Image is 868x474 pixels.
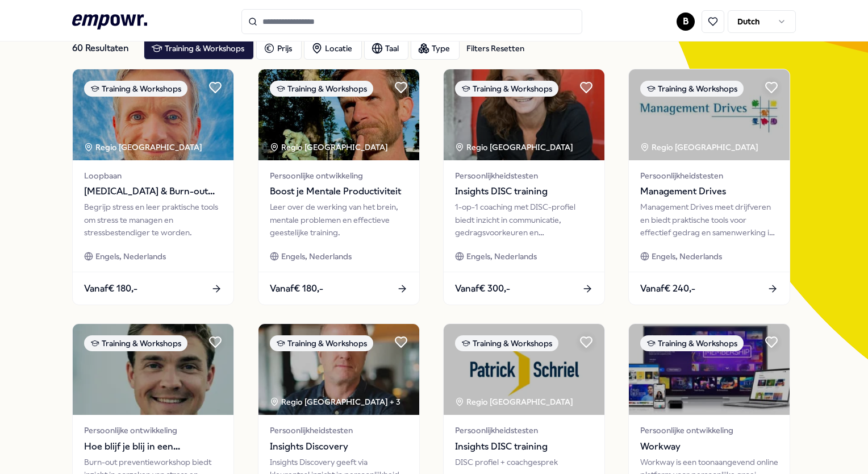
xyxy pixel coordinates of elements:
[270,424,408,436] span: Persoonlijkheidstesten
[84,81,187,97] div: Training & Workshops
[455,141,575,153] div: Regio [GEOGRAPHIC_DATA]
[84,281,137,296] span: Vanaf € 180,-
[270,201,408,239] div: Leer over de werking van het brein, mentale problemen en effectieve geestelijke training.
[444,324,604,415] img: package image
[640,141,760,153] div: Regio [GEOGRAPHIC_DATA]
[84,424,222,436] span: Persoonlijke ontwikkeling
[258,69,419,160] img: package image
[640,439,778,454] span: Workway
[411,37,460,60] button: Type
[640,281,695,296] span: Vanaf € 240,-
[270,184,408,199] span: Boost je Mentale Productiviteit
[455,335,558,351] div: Training & Workshops
[270,396,400,408] div: Regio [GEOGRAPHIC_DATA] + 3
[258,324,419,415] img: package image
[84,184,222,199] span: [MEDICAL_DATA] & Burn-out Preventie
[72,37,135,60] div: 60 Resultaten
[455,281,510,296] span: Vanaf € 300,-
[455,439,593,454] span: Insights DISC training
[466,250,537,263] span: Engels, Nederlands
[628,69,790,305] a: package imageTraining & WorkshopsRegio [GEOGRAPHIC_DATA] PersoonlijkheidstestenManagement DrivesM...
[443,69,605,305] a: package imageTraining & WorkshopsRegio [GEOGRAPHIC_DATA] PersoonlijkheidstestenInsights DISC trai...
[455,81,558,97] div: Training & Workshops
[652,250,722,263] span: Engels, Nederlands
[304,37,362,60] button: Locatie
[629,69,790,160] img: package image
[640,335,744,351] div: Training & Workshops
[455,201,593,239] div: 1-op-1 coaching met DISC-profiel biedt inzicht in communicatie, gedragsvoorkeuren en ontwikkelpun...
[270,439,408,454] span: Insights Discovery
[84,439,222,454] span: Hoe blijf je blij in een prestatiemaatschappij (workshop)
[455,169,593,182] span: Persoonlijkheidstesten
[95,250,166,263] span: Engels, Nederlands
[270,335,373,351] div: Training & Workshops
[84,169,222,182] span: Loopbaan
[258,69,420,305] a: package imageTraining & WorkshopsRegio [GEOGRAPHIC_DATA] Persoonlijke ontwikkelingBoost je Mental...
[84,201,222,239] div: Begrijp stress en leer praktische tools om stress te managen en stressbestendiger te worden.
[144,37,254,60] button: Training & Workshops
[455,424,593,436] span: Persoonlijkheidstesten
[270,81,373,97] div: Training & Workshops
[270,281,323,296] span: Vanaf € 180,-
[466,42,524,55] div: Filters Resetten
[444,69,604,160] img: package image
[640,424,778,436] span: Persoonlijke ontwikkeling
[270,169,408,182] span: Persoonlijke ontwikkeling
[72,69,234,305] a: package imageTraining & WorkshopsRegio [GEOGRAPHIC_DATA] Loopbaan[MEDICAL_DATA] & Burn-out Preven...
[640,184,778,199] span: Management Drives
[640,81,744,97] div: Training & Workshops
[677,13,695,31] button: B
[640,201,778,239] div: Management Drives meet drijfveren en biedt praktische tools voor effectief gedrag en samenwerking...
[84,335,187,351] div: Training & Workshops
[241,9,582,34] input: Search for products, categories or subcategories
[455,396,575,408] div: Regio [GEOGRAPHIC_DATA]
[629,324,790,415] img: package image
[73,69,233,160] img: package image
[270,141,390,153] div: Regio [GEOGRAPHIC_DATA]
[640,169,778,182] span: Persoonlijkheidstesten
[364,37,408,60] button: Taal
[84,141,204,153] div: Regio [GEOGRAPHIC_DATA]
[256,37,302,60] button: Prijs
[73,324,233,415] img: package image
[281,250,352,263] span: Engels, Nederlands
[455,184,593,199] span: Insights DISC training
